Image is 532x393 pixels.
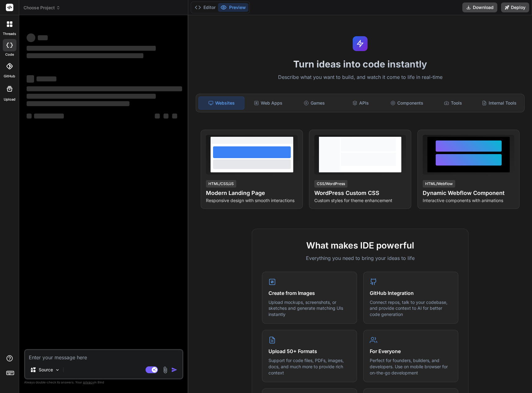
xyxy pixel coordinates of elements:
p: Custom styles for theme enhancement [314,197,406,204]
h4: Dynamic Webflow Component [423,189,514,197]
span: ‌ [38,35,48,40]
div: Websites [198,97,244,110]
h1: Turn ideas into code instantly [192,58,528,70]
p: Describe what you want to build, and watch it come to life in real-time [192,73,528,81]
span: ‌ [155,114,160,119]
label: GitHub [4,74,15,79]
div: HTML/CSS/JS [206,180,236,188]
span: ‌ [27,46,156,51]
div: HTML/Webflow [423,180,455,188]
label: Upload [4,97,15,102]
span: ‌ [27,53,143,58]
p: Upload mockups, screenshots, or sketches and generate matching UIs instantly [268,299,351,317]
span: ‌ [27,101,129,106]
label: threads [3,31,16,37]
img: icon [171,367,177,373]
p: Source [39,367,53,373]
p: Perfect for founders, builders, and developers. Use on mobile browser for on-the-go development [370,357,452,376]
h4: For Everyone [370,348,452,355]
p: Always double-check its answers. Your in Bind [24,379,183,385]
span: ‌ [27,33,35,42]
img: attachment [162,366,169,374]
span: privacy [83,380,94,384]
h4: GitHub Integration [370,289,452,297]
p: Everything you need to bring your ideas to life [262,254,458,262]
button: Preview [218,3,248,12]
button: Deploy [501,2,529,12]
div: Tools [430,97,475,110]
span: ‌ [27,86,182,91]
span: ‌ [164,114,168,119]
div: APIs [338,97,383,110]
label: code [5,52,14,57]
div: Games [292,97,337,110]
h4: Create from Images [268,289,351,297]
span: ‌ [27,94,156,99]
div: Web Apps [246,97,290,110]
button: Editor [192,3,218,12]
span: ‌ [37,76,56,81]
span: ‌ [34,114,64,119]
h2: What makes IDE powerful [262,239,458,252]
span: ‌ [27,114,32,119]
span: ‌ [172,114,177,119]
span: Choose Project [24,5,60,11]
div: CSS/WordPress [314,180,347,188]
img: Pick Models [55,367,60,373]
p: Support for code files, PDFs, images, docs, and much more to provide rich context [268,357,351,376]
div: Internal Tools [477,97,522,110]
p: Interactive components with animations [423,197,514,204]
h4: Modern Landing Page [206,189,298,197]
h4: WordPress Custom CSS [314,189,406,197]
div: Components [384,97,429,110]
p: Responsive design with smooth interactions [206,197,298,204]
button: Download [462,2,497,12]
h4: Upload 50+ Formats [268,348,351,355]
span: ‌ [27,75,34,83]
p: Connect repos, talk to your codebase, and provide context to AI for better code generation [370,299,452,317]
